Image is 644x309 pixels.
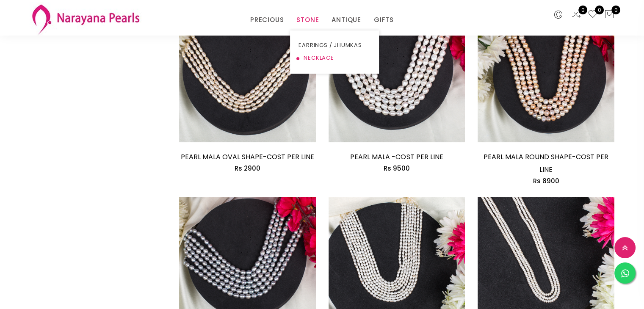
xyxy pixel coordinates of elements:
[588,9,598,20] a: 0
[484,152,608,174] a: PEARL MALA ROUND SHAPE-COST PER LINE
[611,6,620,14] span: 0
[332,14,361,26] a: ANTIQUE
[181,152,314,162] a: PEARL MALA OVAL SHAPE-COST PER LINE
[571,9,581,20] a: 0
[299,52,370,64] a: NECKLACE
[250,14,284,26] a: PRECIOUS
[533,177,559,185] span: Rs 8900
[374,14,394,26] a: GIFTS
[299,39,370,52] a: EARRINGS / JHUMKAS
[595,6,604,14] span: 0
[350,152,443,162] a: PEARL MALA -COST PER LINE
[604,9,614,20] button: 0
[235,164,260,173] span: Rs 2900
[578,6,587,14] span: 0
[296,14,319,26] a: STONE
[384,164,410,173] span: Rs 9500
